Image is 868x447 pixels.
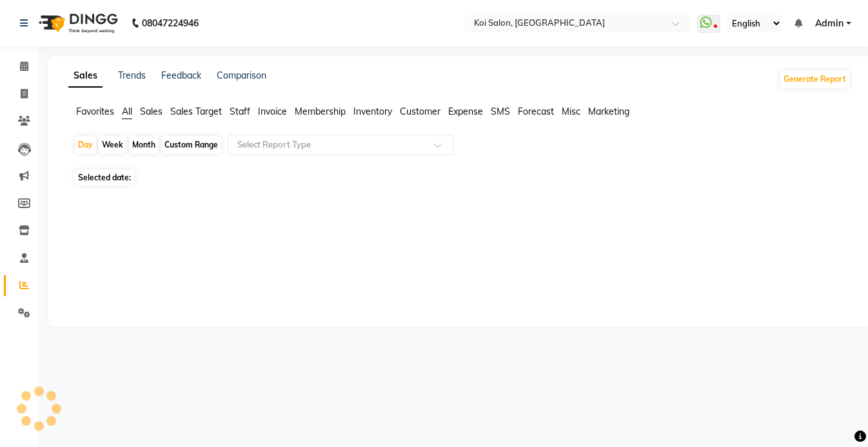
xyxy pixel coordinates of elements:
[518,106,554,117] span: Forecast
[295,106,346,117] span: Membership
[815,17,843,30] span: Admin
[140,106,163,117] span: Sales
[75,169,134,185] span: Selected date:
[491,106,510,117] span: SMS
[230,106,250,117] span: Staff
[122,106,132,117] span: All
[118,70,146,81] a: Trends
[68,64,103,88] a: Sales
[161,136,221,154] div: Custom Range
[170,106,222,117] span: Sales Target
[448,106,483,117] span: Expense
[161,70,201,81] a: Feedback
[75,136,96,154] div: Day
[353,106,392,117] span: Inventory
[588,106,629,117] span: Marketing
[562,106,580,117] span: Misc
[129,136,159,154] div: Month
[142,5,199,41] b: 08047224946
[780,70,849,88] button: Generate Report
[33,5,121,41] img: logo
[258,106,287,117] span: Invoice
[400,106,440,117] span: Customer
[99,136,126,154] div: Week
[76,106,114,117] span: Favorites
[217,70,266,81] a: Comparison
